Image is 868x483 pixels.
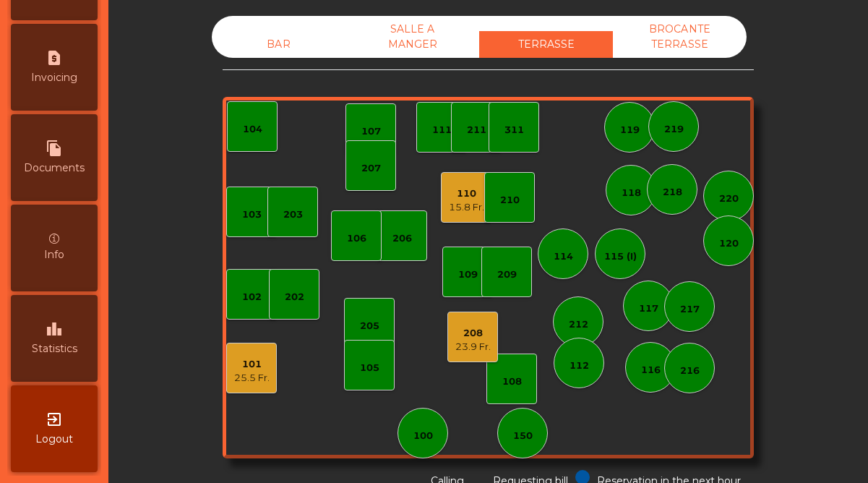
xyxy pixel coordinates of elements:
[639,302,658,316] div: 117
[234,357,270,372] div: 101
[361,161,381,176] div: 207
[24,161,85,176] span: Documents
[35,432,73,447] span: Logout
[392,231,412,246] div: 206
[500,193,520,208] div: 210
[513,429,533,443] div: 150
[497,268,517,282] div: 209
[719,192,739,206] div: 220
[613,16,747,58] div: BROCANTE TERRASSE
[46,140,63,157] i: file_copy
[212,31,345,58] div: BAR
[360,361,379,375] div: 105
[680,364,700,378] div: 216
[361,124,381,139] div: 107
[242,290,262,304] div: 102
[504,123,524,137] div: 311
[44,247,64,262] span: Info
[243,122,262,137] div: 104
[719,236,739,251] div: 120
[479,31,613,58] div: TERRASSE
[347,231,366,246] div: 106
[622,186,641,200] div: 118
[455,326,491,341] div: 208
[46,320,63,338] i: leaderboard
[663,185,682,200] div: 218
[554,249,573,264] div: 114
[467,123,486,137] div: 211
[283,208,303,222] div: 203
[345,16,479,58] div: SALLE A MANGER
[569,317,588,332] div: 212
[360,319,379,333] div: 205
[641,363,661,377] div: 116
[620,123,640,137] div: 119
[604,249,637,264] div: 115 (I)
[680,302,700,317] div: 217
[449,200,484,215] div: 15.8 Fr.
[242,208,262,222] div: 103
[46,411,63,428] i: exit_to_app
[31,70,77,85] span: Invoicing
[285,290,304,304] div: 202
[664,122,684,137] div: 219
[234,371,270,385] div: 25.5 Fr.
[413,429,433,443] div: 100
[455,340,491,354] div: 23.9 Fr.
[570,359,589,373] div: 112
[46,49,63,67] i: request_page
[458,268,478,282] div: 109
[502,375,522,389] div: 108
[432,123,452,137] div: 111
[449,187,484,201] div: 110
[32,341,77,356] span: Statistics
